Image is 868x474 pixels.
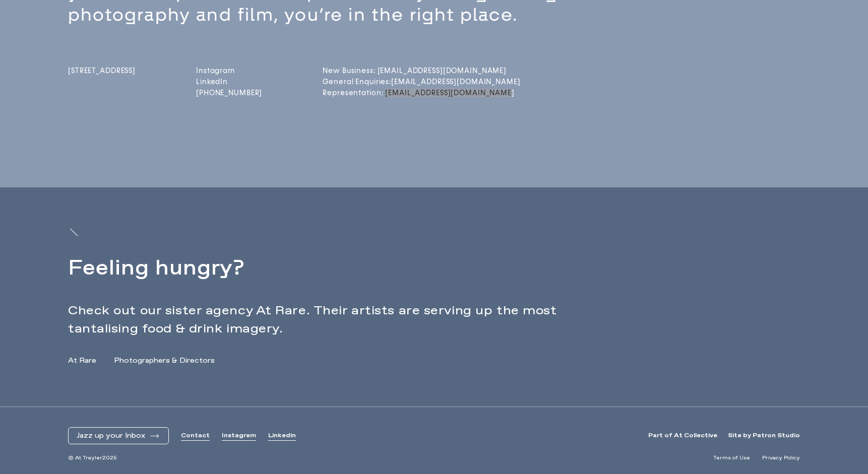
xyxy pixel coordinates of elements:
span: Jazz up your Inbox [77,432,145,440]
a: At Rare [68,356,96,366]
a: Site by Patron Studio [728,432,800,440]
a: General Enquiries:[EMAIL_ADDRESS][DOMAIN_NAME] [323,78,402,86]
a: Privacy Policy [762,454,800,462]
a: Instagram [222,432,256,440]
a: Photographers & Directors [114,356,215,366]
a: [PHONE_NUMBER] [196,89,262,97]
a: Instagram [196,66,262,75]
a: Contact [181,432,210,440]
a: Representation: [EMAIL_ADDRESS][DOMAIN_NAME] [323,89,402,97]
h2: Feeling hungry? [68,254,603,284]
span: [STREET_ADDRESS] [68,66,136,75]
a: Linkedin [268,432,296,440]
a: New Business: [EMAIL_ADDRESS][DOMAIN_NAME] [323,66,402,75]
span: © At Trayler 2025 [68,454,117,462]
a: LinkedIn [196,78,262,86]
a: Part of At Collective [648,432,717,440]
p: Check out our sister agency At Rare. Their artists are serving up the most tantalising food & dri... [68,302,603,338]
a: [STREET_ADDRESS] [68,66,136,100]
a: Terms of Use [713,454,750,462]
button: Jazz up your Inbox [77,432,160,440]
